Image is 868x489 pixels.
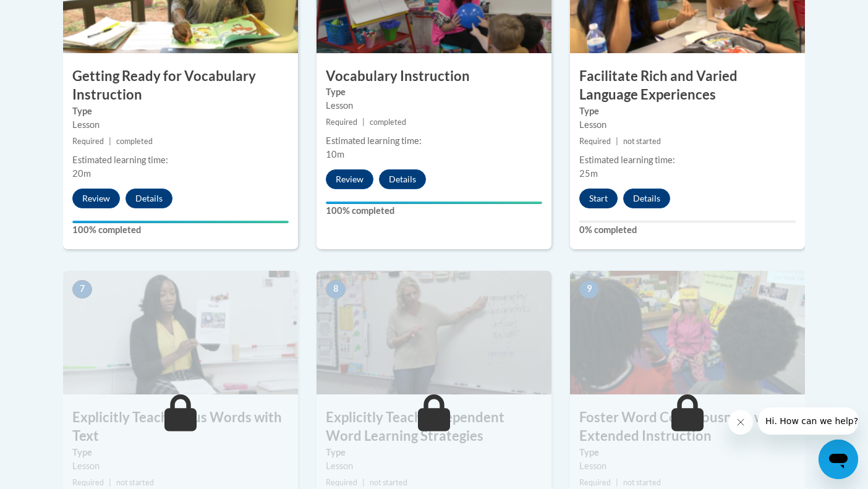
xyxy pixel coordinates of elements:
[63,408,298,446] h3: Explicitly Teach Focus Words with Text
[579,280,599,299] span: 9
[326,280,346,299] span: 8
[579,137,611,146] span: Required
[623,189,670,208] button: Details
[317,408,551,446] h3: Explicitly Teach Independent Word Learning Strategies
[579,189,618,208] button: Start
[72,459,289,473] div: Lesson
[370,478,407,487] span: not started
[126,189,172,208] button: Details
[72,189,120,208] button: Review
[579,118,796,132] div: Lesson
[72,478,104,487] span: Required
[579,459,796,473] div: Lesson
[326,204,542,218] label: 100% completed
[579,168,598,179] span: 25m
[72,153,289,167] div: Estimated learning time:
[362,478,365,487] span: |
[109,137,111,146] span: |
[579,223,796,237] label: 0% completed
[570,408,805,446] h3: Foster Word Consciousness with Extended Instruction
[326,446,542,459] label: Type
[116,137,153,146] span: completed
[579,104,796,118] label: Type
[317,67,551,86] h3: Vocabulary Instruction
[579,153,796,167] div: Estimated learning time:
[379,169,426,189] button: Details
[326,149,344,159] span: 10m
[72,446,289,459] label: Type
[623,478,661,487] span: not started
[623,137,661,146] span: not started
[109,478,111,487] span: |
[326,85,542,99] label: Type
[326,169,373,189] button: Review
[72,118,289,132] div: Lesson
[579,478,611,487] span: Required
[72,280,92,299] span: 7
[819,440,858,479] iframe: Button to launch messaging window
[616,478,618,487] span: |
[326,459,542,473] div: Lesson
[326,134,542,148] div: Estimated learning time:
[362,117,365,127] span: |
[72,137,104,146] span: Required
[570,271,805,394] img: Course Image
[579,446,796,459] label: Type
[370,117,406,127] span: completed
[570,67,805,105] h3: Facilitate Rich and Varied Language Experiences
[758,407,858,435] iframe: Message from company
[616,137,618,146] span: |
[317,271,551,394] img: Course Image
[72,221,289,223] div: Your progress
[63,67,298,105] h3: Getting Ready for Vocabulary Instruction
[72,223,289,237] label: 100% completed
[72,168,91,179] span: 20m
[326,117,357,127] span: Required
[116,478,154,487] span: not started
[63,271,298,394] img: Course Image
[72,104,289,118] label: Type
[326,202,542,204] div: Your progress
[326,99,542,113] div: Lesson
[728,410,753,435] iframe: Close message
[326,478,357,487] span: Required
